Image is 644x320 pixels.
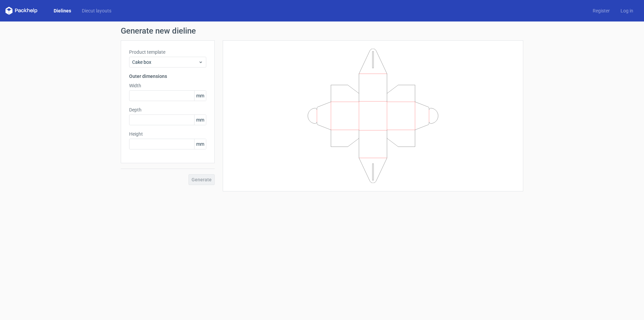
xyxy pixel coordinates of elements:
[129,49,206,55] label: Product template
[121,27,523,35] h1: Generate new dieline
[615,7,639,14] a: Log in
[194,139,206,149] span: mm
[132,59,198,65] span: Cake box
[129,82,206,89] label: Width
[129,106,206,113] label: Depth
[76,7,117,14] a: Diecut layouts
[194,91,206,101] span: mm
[129,131,206,137] label: Height
[587,7,615,14] a: Register
[129,73,206,80] h3: Outer dimensions
[48,7,76,14] a: Dielines
[194,115,206,125] span: mm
